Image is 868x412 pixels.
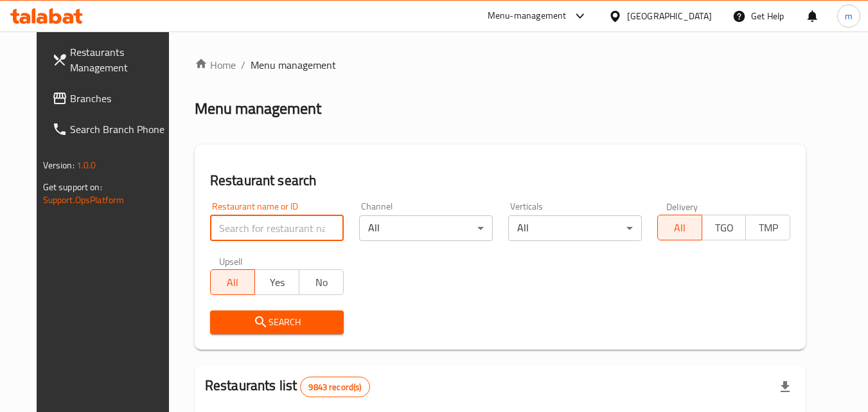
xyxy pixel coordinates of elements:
[301,381,369,393] span: 9843 record(s)
[42,83,182,114] a: Branches
[219,256,243,265] label: Upsell
[251,57,336,73] span: Menu management
[70,44,172,75] span: Restaurants Management
[751,219,785,237] span: TMP
[770,372,801,402] div: Export file
[210,310,344,334] button: Search
[305,273,339,292] span: No
[210,171,791,190] h2: Restaurant search
[508,215,642,241] div: All
[845,9,853,23] span: m
[666,202,698,211] label: Delivery
[663,219,697,237] span: All
[210,269,255,295] button: All
[702,215,747,240] button: TGO
[299,269,344,295] button: No
[216,273,250,292] span: All
[488,8,567,24] div: Menu-management
[43,192,125,208] a: Support.OpsPlatform
[657,215,702,240] button: All
[43,157,75,174] span: Version:
[707,219,741,237] span: TGO
[220,314,333,330] span: Search
[359,215,493,241] div: All
[195,57,236,73] a: Home
[241,57,245,73] li: /
[70,121,172,137] span: Search Branch Phone
[70,91,172,106] span: Branches
[42,37,182,83] a: Restaurants Management
[300,377,369,397] div: Total records count
[195,98,321,119] h2: Menu management
[195,57,806,73] nav: breadcrumb
[254,269,299,295] button: Yes
[43,179,102,195] span: Get support on:
[210,215,344,241] input: Search for restaurant name or ID..
[260,273,294,292] span: Yes
[205,376,370,397] h2: Restaurants list
[627,9,712,23] div: [GEOGRAPHIC_DATA]
[76,157,96,174] span: 1.0.0
[42,114,182,145] a: Search Branch Phone
[745,215,790,240] button: TMP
